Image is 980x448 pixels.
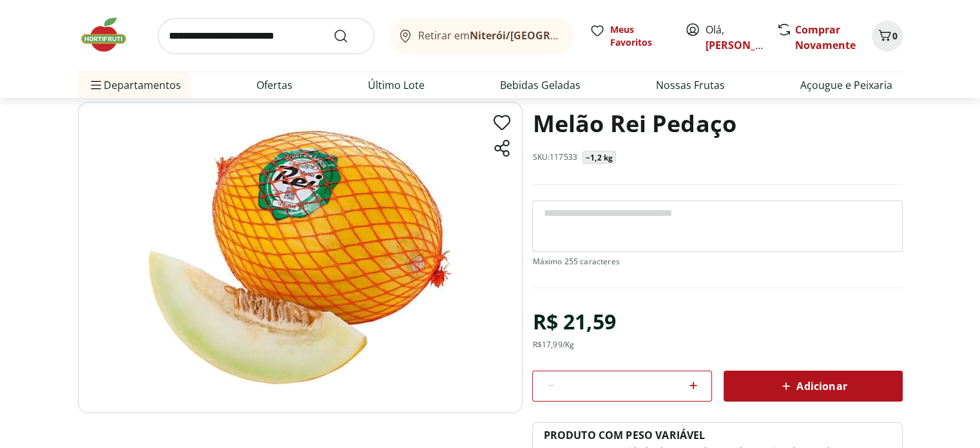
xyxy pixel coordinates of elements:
span: Adicionar [778,378,847,394]
a: Nossas Frutas [656,77,725,93]
img: Hortifruti [78,15,142,54]
button: Adicionar [724,371,903,402]
a: Açougue e Peixaria [800,77,892,93]
p: SKU: 117533 [532,152,577,162]
a: Último Lote [368,77,425,93]
div: R$ 17,99 /Kg [532,340,574,350]
a: Ofertas [256,77,293,93]
b: Niterói/[GEOGRAPHIC_DATA] [470,28,617,43]
span: Meus Favoritos [610,23,669,49]
span: 0 [892,30,898,42]
a: Meus Favoritos [590,23,669,49]
a: [PERSON_NAME] [706,38,789,52]
button: Submit Search [333,28,364,44]
span: Retirar em [418,30,561,41]
span: Olá, [706,22,763,53]
button: Carrinho [872,21,903,52]
p: ~1,2 kg [586,153,613,163]
input: search [158,18,374,54]
a: Bebidas Geladas [500,77,581,93]
span: Departamentos [88,70,181,101]
img: Melão Rei Pedaço [78,102,523,413]
p: PRODUTO COM PESO VARIÁVEL [543,428,705,442]
a: Comprar Novamente [795,23,856,52]
button: Menu [88,70,104,101]
h1: Melão Rei Pedaço [532,102,736,146]
button: Retirar emNiterói/[GEOGRAPHIC_DATA] [390,18,574,54]
div: R$ 21,59 [532,304,615,340]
